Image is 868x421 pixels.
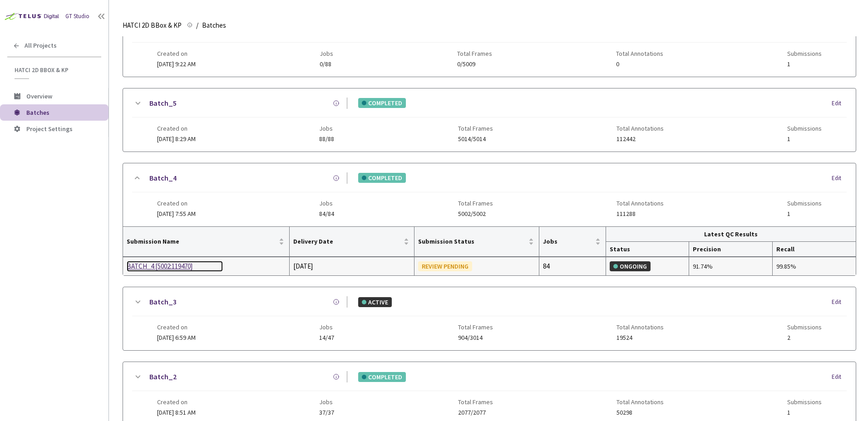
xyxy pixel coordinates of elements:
[157,408,196,416] span: [DATE] 8:51 AM
[832,298,847,307] div: Edit
[25,42,57,49] span: All Projects
[689,242,772,257] th: Precision
[458,200,493,207] span: Total Frames
[787,61,822,68] span: 1
[787,409,822,416] span: 1
[127,238,277,245] span: Submission Name
[319,323,334,331] span: Jobs
[358,98,406,108] div: COMPLETED
[414,227,539,257] th: Submission Status
[123,20,182,31] span: HATCI 2D BBox & KP
[458,210,493,217] span: 5002/5002
[606,242,689,257] th: Status
[293,238,402,245] span: Delivery Date
[157,323,196,331] span: Created on
[616,50,663,57] span: Total Annotations
[616,125,664,132] span: Total Annotations
[457,61,492,68] span: 0/5009
[290,227,414,257] th: Delivery Date
[293,261,410,272] div: [DATE]
[149,98,177,109] a: Batch_5
[787,398,822,406] span: Submissions
[319,125,334,132] span: Jobs
[610,261,651,271] div: ONGOING
[457,50,492,57] span: Total Frames
[616,398,664,406] span: Total Annotations
[358,297,392,307] div: ACTIVE
[149,371,177,382] a: Batch_2
[157,398,196,406] span: Created on
[358,173,406,183] div: COMPLETED
[787,210,822,217] span: 1
[157,125,196,132] span: Created on
[26,125,73,133] span: Project Settings
[123,14,856,77] div: Batch_6ACTIVEEditCreated on[DATE] 9:22 AMJobs0/88Total Frames0/5009Total Annotations0Submissions1
[832,174,847,183] div: Edit
[787,50,822,57] span: Submissions
[418,261,472,271] div: REVIEW PENDING
[157,333,196,342] span: [DATE] 6:59 AM
[319,136,334,142] span: 88/88
[787,125,822,132] span: Submissions
[418,238,527,245] span: Submission Status
[26,92,52,100] span: Overview
[616,334,664,341] span: 19524
[127,261,223,272] a: BATCH_4 [5002:119470]
[458,334,493,341] span: 904/3014
[606,227,856,242] th: Latest QC Results
[776,261,852,271] div: 99.85%
[458,409,493,416] span: 2077/2077
[123,163,856,226] div: Batch_4COMPLETEDEditCreated on[DATE] 7:55 AMJobs84/84Total Frames5002/5002Total Annotations111288...
[543,261,602,272] div: 84
[319,334,334,341] span: 14/47
[65,12,89,21] div: GT Studio
[458,323,493,331] span: Total Frames
[787,136,822,142] span: 1
[123,227,290,257] th: Submission Name
[320,61,333,68] span: 0/88
[319,409,334,416] span: 37/37
[616,210,664,217] span: 111288
[123,287,856,350] div: Batch_3ACTIVEEditCreated on[DATE] 6:59 AMJobs14/47Total Frames904/3014Total Annotations19524Submi...
[616,136,664,142] span: 112442
[539,227,606,257] th: Jobs
[319,210,334,217] span: 84/84
[157,210,196,218] span: [DATE] 7:55 AM
[123,88,856,152] div: Batch_5COMPLETEDEditCreated on[DATE] 8:29 AMJobs88/88Total Frames5014/5014Total Annotations112442...
[543,238,593,245] span: Jobs
[15,66,96,74] span: HATCI 2D BBox & KP
[320,50,333,57] span: Jobs
[149,296,177,308] a: Batch_3
[616,323,664,331] span: Total Annotations
[693,261,768,271] div: 91.74%
[787,323,822,331] span: Submissions
[773,242,856,257] th: Recall
[832,99,847,108] div: Edit
[616,200,664,207] span: Total Annotations
[458,398,493,406] span: Total Frames
[787,334,822,341] span: 2
[196,20,198,31] li: /
[157,50,196,57] span: Created on
[149,172,177,184] a: Batch_4
[458,125,493,132] span: Total Frames
[157,60,196,68] span: [DATE] 9:22 AM
[458,136,493,142] span: 5014/5014
[832,372,847,382] div: Edit
[157,135,196,143] span: [DATE] 8:29 AM
[26,108,49,117] span: Batches
[616,409,664,416] span: 50298
[319,398,334,406] span: Jobs
[157,200,196,207] span: Created on
[358,372,406,382] div: COMPLETED
[616,61,663,68] span: 0
[787,200,822,207] span: Submissions
[202,20,226,31] span: Batches
[319,200,334,207] span: Jobs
